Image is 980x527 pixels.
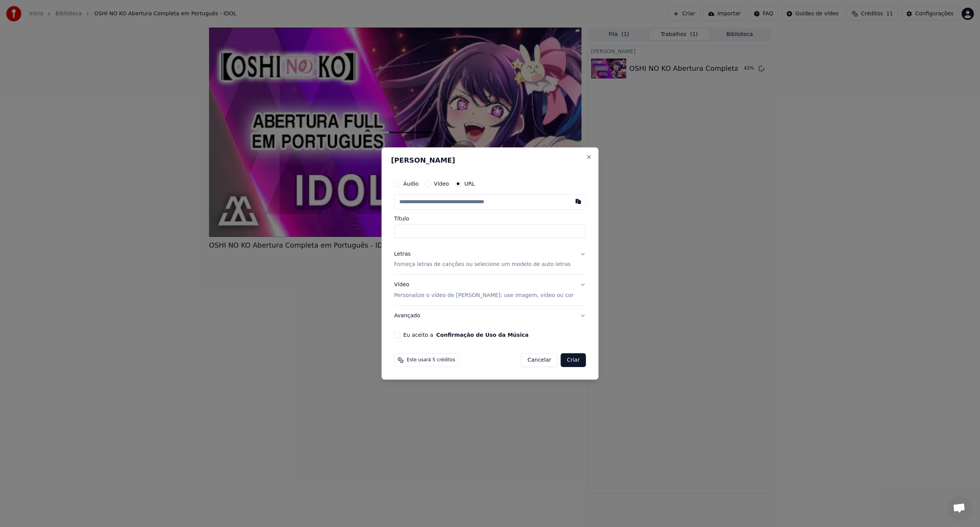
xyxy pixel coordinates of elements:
[394,216,586,221] label: Título
[394,306,586,326] button: Avançado
[521,353,558,367] button: Cancelar
[434,181,449,186] label: Vídeo
[436,332,529,338] button: Eu aceito a
[561,353,586,367] button: Criar
[403,181,419,186] label: Áudio
[394,244,586,275] button: LetrasForneça letras de canções ou selecione um modelo de auto letras
[394,275,586,306] button: VídeoPersonalize o vídeo de [PERSON_NAME]: use imagem, vídeo ou cor
[391,157,589,164] h2: [PERSON_NAME]
[394,292,574,299] p: Personalize o vídeo de [PERSON_NAME]: use imagem, vídeo ou cor
[407,357,455,363] span: Este usará 5 créditos
[464,181,475,186] label: URL
[394,250,411,258] div: Letras
[394,261,571,269] p: Forneça letras de canções ou selecione um modelo de auto letras
[403,332,529,338] label: Eu aceito a
[394,281,574,300] div: Vídeo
